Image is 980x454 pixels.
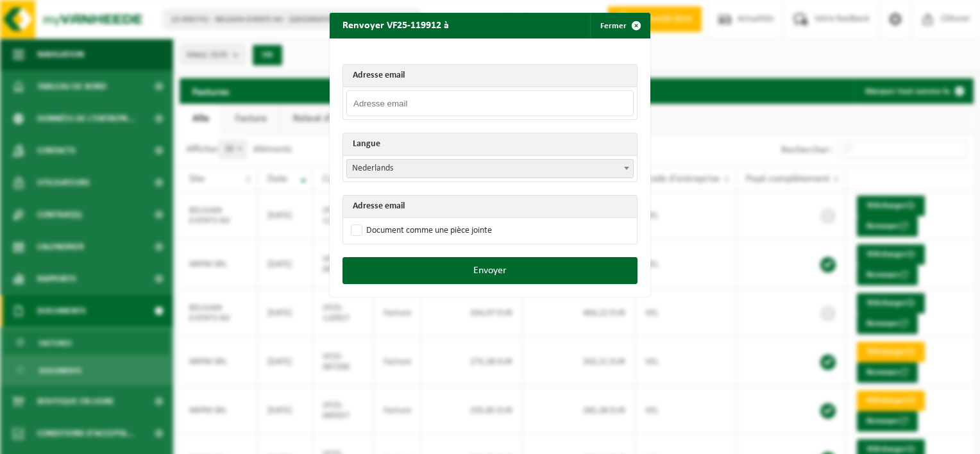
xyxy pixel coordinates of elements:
[346,159,634,178] span: Nederlands
[346,90,634,116] input: Adresse email
[348,221,492,240] label: Document comme une pièce jointe
[343,133,637,156] th: Langue
[590,13,649,38] button: Fermer
[347,160,633,178] span: Nederlands
[343,196,637,218] th: Adresse email
[343,65,637,87] th: Adresse email
[330,13,462,37] h2: Renvoyer VF25-119912 à
[342,257,638,284] button: Envoyer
